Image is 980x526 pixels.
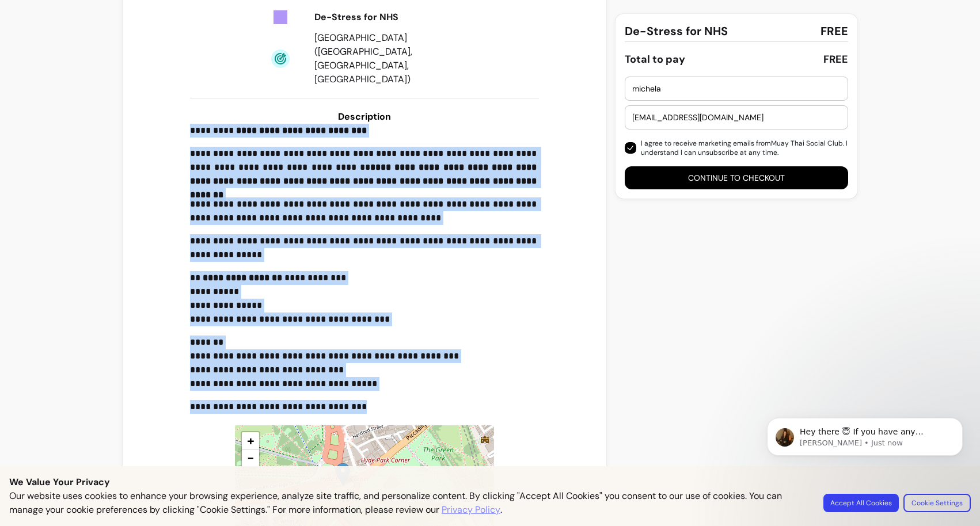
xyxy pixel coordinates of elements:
p: We Value Your Privacy [9,475,971,489]
button: Continue to checkout [625,166,848,189]
div: De-Stress for NHS [314,10,477,24]
a: Privacy Policy [442,503,500,517]
span: − [247,449,255,466]
input: Enter your email address [632,112,841,123]
div: Total to pay [625,51,685,67]
iframe: Intercom notifications message [750,394,980,520]
input: Enter your first name [632,83,841,94]
div: [GEOGRAPHIC_DATA] ([GEOGRAPHIC_DATA], [GEOGRAPHIC_DATA], [GEOGRAPHIC_DATA]) [314,31,477,86]
span: De-Stress for NHS [625,23,728,39]
a: Zoom out [242,449,259,467]
h3: Description [190,110,539,124]
div: FREE [823,51,848,67]
span: FREE [821,23,848,39]
img: Muay Thai Social Club [336,463,350,486]
a: Zoom in [242,432,259,449]
span: + [247,432,255,449]
img: Tickets Icon [271,8,290,26]
p: Our website uses cookies to enhance your browsing experience, analyze site traffic, and personali... [9,489,810,517]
